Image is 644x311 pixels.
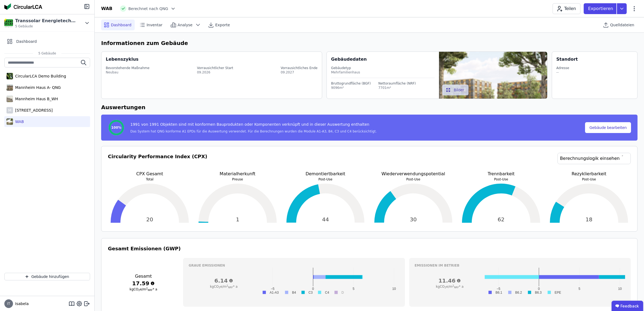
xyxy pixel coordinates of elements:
[196,171,279,177] p: Materialherkunft
[111,22,131,28] span: Dashboard
[13,108,53,113] div: [STREET_ADDRESS]
[148,289,153,291] sub: NRF
[146,287,148,290] sup: 2
[6,117,13,126] img: WAB
[130,122,377,129] div: 1991 von 1991 Objekten sind mit konformen Bauprodukten oder Komponenten verknüpft und in dieser A...
[13,85,61,90] div: Mannheim Haus A- QNG
[556,66,569,70] div: Adresse
[15,18,77,24] div: Transsolar Energietechnik
[108,280,179,287] h3: 17.59
[106,56,138,63] div: Lebenszyklus
[111,125,121,130] span: 100%
[284,177,367,182] p: Post-Use
[4,273,90,280] button: Gebäude hinzufügen
[13,119,24,124] div: WAB
[547,177,631,182] p: Post-Use
[6,72,13,80] img: CircularLCA Demo Building
[585,122,631,133] button: Gebäude bearbeiten
[226,284,228,287] sup: 2
[130,129,377,134] div: Das System hat QNG konforme A1 EPDs für die Auswertung verwendet. Für die Berechnungen wurden die...
[210,285,237,289] span: kgCO e/m * a
[553,3,580,14] button: Teilen
[557,153,631,164] a: Berechnungslogik einsehen
[4,3,42,10] img: Concular
[219,286,220,289] sub: 2
[215,22,230,28] span: Exporte
[108,273,179,280] h3: Gesamt
[556,70,569,74] div: --
[13,73,66,79] div: CircularLCA Demo Building
[197,70,233,74] div: 09.2026
[189,263,399,268] h3: Graue Emissionen
[128,6,168,11] span: Berechnet nach QNG
[7,302,10,305] span: IT
[13,301,29,306] span: Isabela
[108,245,631,252] h3: Gesamt Emissionen (GWP)
[454,286,459,289] sub: NRF
[106,66,150,70] div: Bevorstehende Maßnahme
[459,171,543,177] p: Trennbarkeit
[16,39,37,44] span: Dashboard
[33,51,62,56] span: 5 Gebäude
[196,177,279,182] p: Preuse
[331,56,439,63] div: Gebäudedaten
[453,284,454,287] sup: 2
[6,107,13,114] div: M
[459,177,543,182] p: Post-Use
[130,287,157,291] span: kgCO e/m * a
[6,83,13,92] img: Mannheim Haus A- QNG
[101,5,113,12] div: WAB
[101,39,638,47] h6: Informationen zum Gebäude
[331,66,435,70] div: Gebäudetyp
[547,171,631,177] p: Rezyklierbarkeit
[178,22,193,28] span: Analyse
[331,70,435,74] div: Mehrfamilienhaus
[147,22,163,28] span: Inventar
[4,19,13,27] img: Transsolar Energietechnik
[13,96,58,102] div: Mannheim Haus B_WH
[588,5,614,12] p: Exportieren
[556,56,578,63] div: Standort
[101,103,638,111] h6: Auswertungen
[372,177,455,182] p: Post-Use
[378,81,416,86] div: Nettoraumfläche (NRF)
[197,66,233,70] div: Vorrausichtlicher Start
[415,263,625,268] h3: Emissionen im betrieb
[281,70,318,74] div: 09.2027
[15,24,77,28] span: 5 Gebäude
[138,289,140,291] sub: 2
[108,153,207,171] h3: Circularity Performance Index (CPX)
[108,171,191,177] p: CPX Gesamt
[284,171,367,177] p: Demontiertbarkeit
[189,277,259,284] h3: 6.14
[106,70,150,74] div: Neubau
[6,95,13,103] img: Mannheim Haus B_WH
[108,177,191,182] p: Total
[331,81,371,86] div: Bruttogrundfläche (BGF)
[372,171,455,177] p: Wiederverwendungspotential
[331,86,371,90] div: 9096m²
[445,286,446,289] sub: 2
[610,22,634,28] span: Quelldateien
[378,86,416,90] div: 7701m²
[436,285,463,289] span: kgCO e/m * a
[281,66,318,70] div: Vorrausichtliches Ende
[415,277,485,284] h3: 11.46
[442,85,468,95] button: Bilder
[228,286,233,289] sub: NRF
